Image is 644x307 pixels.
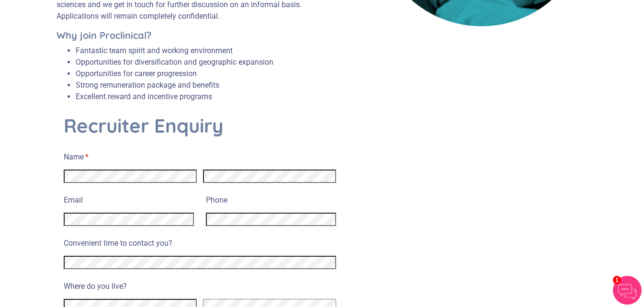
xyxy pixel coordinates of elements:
[64,170,197,183] input: First
[56,30,315,41] h5: Why join Proclinical?
[64,235,337,249] label: Convenient time to contact you?
[64,278,337,292] legend: Where do you live?
[76,80,273,91] li: Strong remuneration package and benefits
[64,192,194,206] label: Email
[613,276,642,305] img: Chatbot
[76,57,273,68] li: Opportunities for diversification and geographic expansion
[76,68,273,80] li: Opportunities for career progression
[206,192,336,206] label: Phone
[64,149,337,163] legend: Name
[76,45,273,57] li: Fantastic team spirit and working environment
[203,170,337,183] input: Last
[613,276,621,284] span: 1
[76,91,273,102] li: Excellent reward and incentive programs
[64,114,337,137] h1: Recruiter Enquiry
